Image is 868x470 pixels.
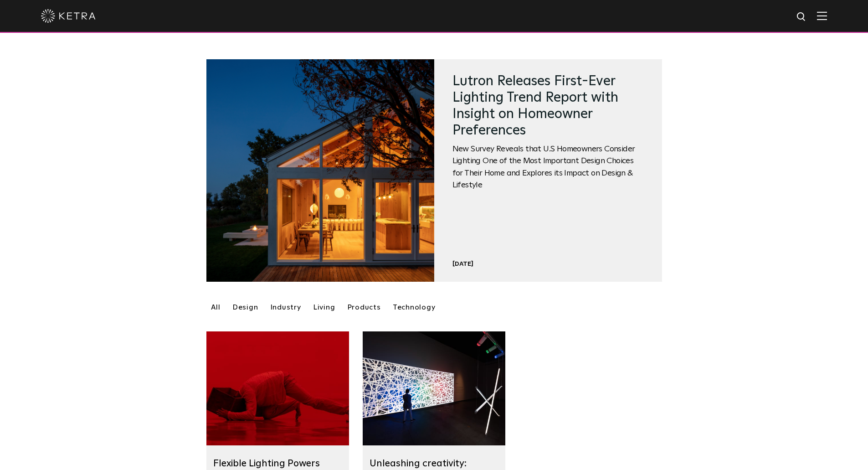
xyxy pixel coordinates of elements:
[363,331,505,445] img: Jaime%20Navarro%20-6752.jpg
[206,299,225,315] a: All
[452,143,644,191] span: New Survey Reveals that U.S Homeowners Consider Lighting One of the Most Important Design Choices...
[452,260,644,268] div: [DATE]
[343,299,385,315] a: Products
[228,299,263,315] a: Design
[817,11,827,20] img: Hamburger%20Nav.svg
[41,9,96,23] img: ketra-logo-2019-white
[308,299,340,315] a: Living
[206,331,349,445] img: Paulo%20Garcia-%201.jpg
[388,299,440,315] a: Technology
[266,299,306,315] a: Industry
[796,11,807,23] img: search icon
[452,74,618,137] a: Lutron Releases First-Ever Lighting Trend Report with Insight on Homeowner Preferences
